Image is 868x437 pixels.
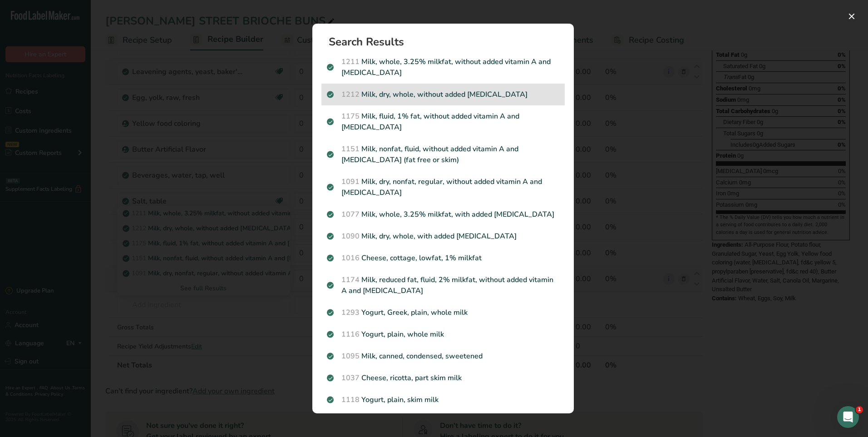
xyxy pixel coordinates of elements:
[327,307,559,318] p: Yogurt, Greek, plain, whole milk
[341,57,360,67] span: 1211
[341,209,360,219] span: 1077
[341,308,360,318] span: 1293
[327,176,559,198] p: Milk, dry, nonfat, regular, without added vitamin A and [MEDICAL_DATA]
[837,406,859,428] iframe: Intercom live chat
[856,406,863,413] span: 1
[341,275,360,285] span: 1174
[341,351,360,361] span: 1095
[327,111,559,133] p: Milk, fluid, 1% fat, without added vitamin A and [MEDICAL_DATA]
[341,111,360,121] span: 1175
[327,56,559,78] p: Milk, whole, 3.25% milkfat, without added vitamin A and [MEDICAL_DATA]
[327,372,559,383] p: Cheese, ricotta, part skim milk
[327,394,559,405] p: Yogurt, plain, skim milk
[327,329,559,340] p: Yogurt, plain, whole milk
[327,253,559,263] p: Cheese, cottage, lowfat, 1% milkfat
[329,36,565,47] h1: Search Results
[327,231,559,242] p: Milk, dry, whole, with added [MEDICAL_DATA]
[341,253,360,263] span: 1016
[327,351,559,362] p: Milk, canned, condensed, sweetened
[327,144,559,165] p: Milk, nonfat, fluid, without added vitamin A and [MEDICAL_DATA] (fat free or skim)
[327,209,559,220] p: Milk, whole, 3.25% milkfat, with added [MEDICAL_DATA]
[341,329,360,339] span: 1116
[327,89,559,100] p: Milk, dry, whole, without added [MEDICAL_DATA]
[341,373,360,383] span: 1037
[327,274,559,296] p: Milk, reduced fat, fluid, 2% milkfat, without added vitamin A and [MEDICAL_DATA]
[341,395,360,405] span: 1118
[341,231,360,241] span: 1090
[341,144,360,154] span: 1151
[341,89,360,99] span: 1212
[341,177,360,187] span: 1091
